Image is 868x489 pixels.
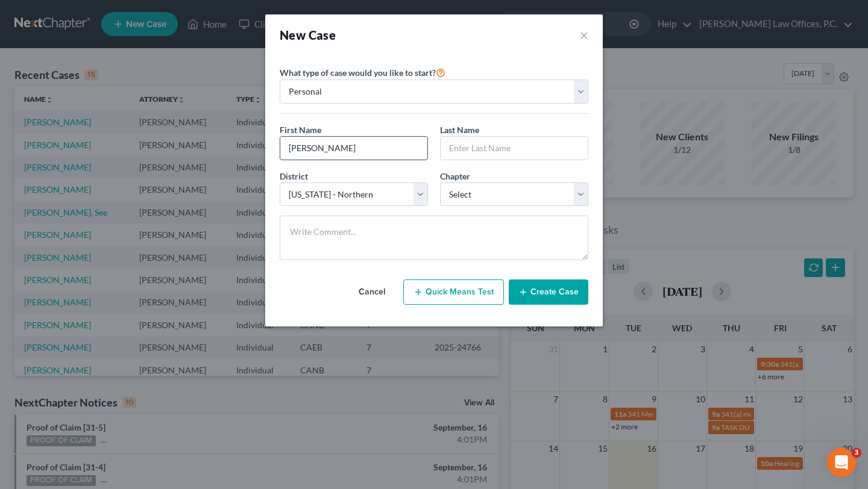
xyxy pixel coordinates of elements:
label: What type of case would you like to start? [280,65,445,79]
span: District [280,171,308,181]
button: Quick Means Test [403,279,504,305]
span: First Name [280,125,321,135]
iframe: Intercom live chat [827,448,856,477]
button: Create Case [509,279,588,305]
span: 3 [852,448,861,458]
input: Enter Last Name [441,137,588,160]
span: Chapter [440,171,470,181]
input: Enter First Name [280,137,427,160]
strong: New Case [280,28,336,42]
button: Cancel [345,280,398,304]
button: × [580,26,588,43]
span: Last Name [440,125,479,135]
